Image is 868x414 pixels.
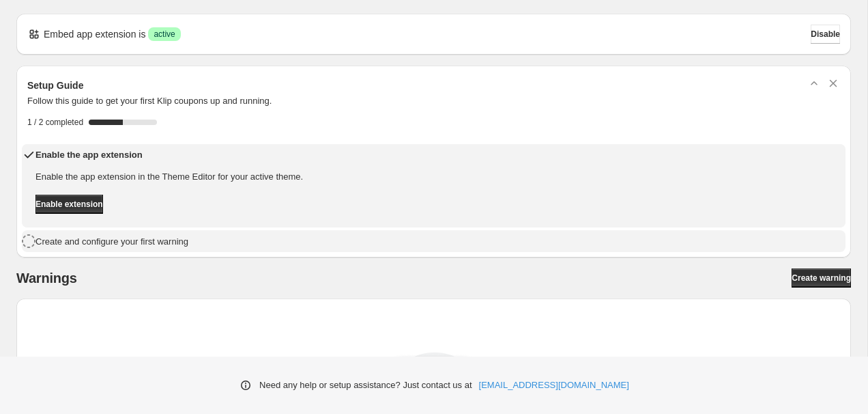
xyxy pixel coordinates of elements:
[792,268,851,288] a: Create warning
[35,148,307,162] h4: Enable the app extension
[154,29,175,40] span: active
[16,270,77,286] h2: Warnings
[811,25,840,44] button: Disable
[44,27,145,41] p: Embed app extension is
[27,117,83,128] span: 1 / 2 completed
[27,79,83,92] h3: Setup Guide
[811,29,840,40] span: Disable
[35,235,188,249] h4: Create and configure your first warning
[792,273,851,284] span: Create warning
[479,378,629,392] a: [EMAIL_ADDRESS][DOMAIN_NAME]
[27,94,840,108] p: Follow this guide to get your first Klip coupons up and running.
[35,170,303,184] p: Enable the app extension in the Theme Editor for your active theme.
[35,199,103,210] span: Enable extension
[35,195,103,214] button: Enable extension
